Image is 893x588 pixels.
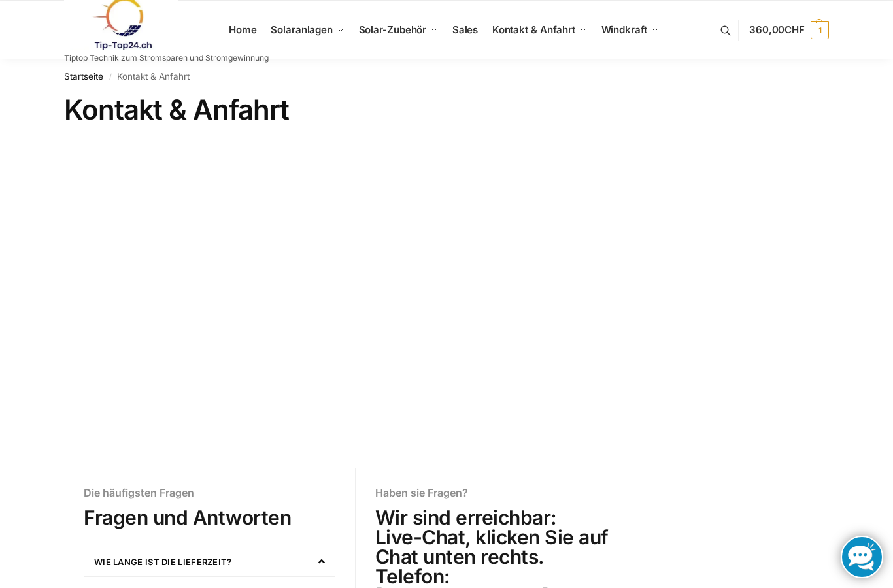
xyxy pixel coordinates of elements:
[359,24,427,36] span: Solar-Zubehör
[811,21,829,39] span: 1
[64,59,829,93] nav: Breadcrumb
[271,24,333,36] span: Solaranlagen
[749,24,805,36] span: 360,00
[452,24,479,36] span: Sales
[492,24,575,36] span: Kontakt & Anfahrt
[265,1,350,59] a: Solaranlagen
[375,487,626,498] h6: Haben sie Fragen?
[596,1,664,59] a: Windkraft
[84,487,335,498] h6: Die häufigsten Fragen
[749,10,829,50] a: 360,00CHF 1
[103,72,117,82] span: /
[84,508,335,527] h2: Fragen und Antworten
[94,557,232,567] a: Wie lange ist die Lieferzeit?
[353,1,443,59] a: Solar-Zubehör
[84,546,335,576] div: Wie lange ist die Lieferzeit?
[784,24,805,36] span: CHF
[486,1,592,59] a: Kontakt & Anfahrt
[64,71,103,82] a: Startseite
[64,54,269,62] p: Tiptop Technik zum Stromsparen und Stromgewinnung
[446,1,483,59] a: Sales
[64,93,829,126] h1: Kontakt & Anfahrt
[601,24,647,36] span: Windkraft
